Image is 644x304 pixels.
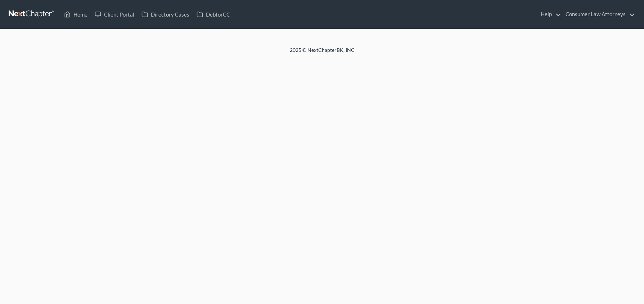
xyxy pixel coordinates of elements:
[562,8,635,21] a: Consumer Law Attorneys
[193,8,234,21] a: DebtorCC
[60,8,91,21] a: Home
[91,8,138,21] a: Client Portal
[138,8,193,21] a: Directory Cases
[117,46,527,59] div: 2025 © NextChapterBK, INC
[537,8,561,21] a: Help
